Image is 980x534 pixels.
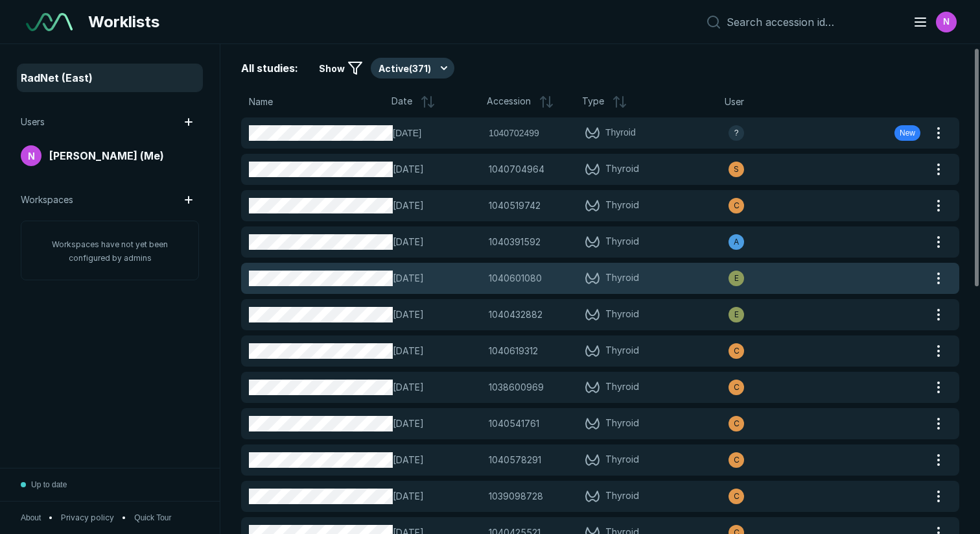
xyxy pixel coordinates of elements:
[489,162,544,176] span: 1040704964
[393,162,481,176] span: [DATE]
[134,512,171,524] button: Quick Tour
[49,512,53,524] span: •
[21,512,41,524] button: About
[734,164,739,175] span: S
[727,16,897,29] input: Search accession id…
[393,308,481,322] span: [DATE]
[734,200,740,212] span: C
[489,344,538,358] span: 1040619312
[605,380,639,395] span: Thyroid
[734,309,739,321] span: E
[241,408,928,439] a: [DATE]1040541761Thyroidavatar-name
[729,125,744,141] div: avatar-name
[734,382,740,393] span: C
[393,199,481,213] span: [DATE]
[605,234,639,250] span: Thyroid
[605,125,636,141] span: Thyroid
[393,489,481,504] span: [DATE]
[393,344,481,358] span: [DATE]
[605,416,639,431] span: Thyroid
[943,15,950,29] span: N
[582,94,604,110] span: Type
[734,454,740,466] span: C
[26,13,73,31] img: See-Mode Logo
[393,126,481,140] span: [DATE]
[729,452,744,468] div: avatar-name
[52,239,168,263] span: Workspaces have not yet been configured by admins
[241,154,928,185] a: [DATE]1040704964Thyroidavatar-name
[241,335,928,367] a: [DATE]1040619312Thyroidavatar-name
[371,58,454,79] button: Active(371)
[894,125,920,141] div: New
[489,489,543,504] span: 1039098728
[249,95,273,109] span: Name
[605,198,639,213] span: Thyroid
[734,236,739,248] span: A
[487,94,531,110] span: Accession
[734,491,740,502] span: C
[241,117,928,149] button: [DATE]1040702499Thyroidavatar-nameNew
[28,149,35,163] span: N
[21,145,41,166] div: avatar-name
[729,307,744,322] div: avatar-name
[391,94,412,110] span: Date
[734,273,739,284] span: E
[734,127,739,139] span: ?
[605,343,639,359] span: Thyroid
[61,512,114,524] a: Privacy policy
[489,235,541,249] span: 1040391592
[900,127,915,139] span: New
[605,162,639,177] span: Thyroid
[936,12,957,32] div: avatar-name
[725,95,744,109] span: User
[605,307,639,322] span: Thyroid
[393,271,481,285] span: [DATE]
[88,10,159,34] span: Worklists
[241,60,298,76] span: All studies:
[21,70,93,86] span: RadNet (East)
[393,417,481,431] span: [DATE]
[393,235,481,249] span: [DATE]
[489,380,544,394] span: 1038600969
[605,452,639,468] span: Thyroid
[49,148,164,164] span: [PERSON_NAME] (Me)
[319,62,345,75] span: Show
[241,481,928,512] a: [DATE]1039098728Thyroidavatar-name
[729,162,744,177] div: avatar-name
[729,416,744,431] div: avatar-name
[18,65,202,91] a: RadNet (East)
[241,190,928,221] a: [DATE]1040519742Thyroidavatar-name
[31,479,67,491] span: Up to date
[729,234,744,250] div: avatar-name
[489,453,541,467] span: 1040578291
[729,271,744,286] div: avatar-name
[489,199,541,213] span: 1040519742
[734,418,740,430] span: C
[729,198,744,213] div: avatar-name
[905,9,959,35] button: avatar-name
[241,299,928,330] a: [DATE]1040432882Thyroidavatar-name
[393,380,481,394] span: [DATE]
[489,417,539,431] span: 1040541761
[729,380,744,395] div: avatar-name
[21,193,73,207] span: Workspaces
[729,343,744,359] div: avatar-name
[241,226,928,258] a: [DATE]1040391592Thyroidavatar-name
[241,372,928,403] a: [DATE]1038600969Thyroidavatar-name
[18,143,202,169] a: avatar-name[PERSON_NAME] (Me)
[122,512,126,524] span: •
[241,263,928,294] a: [DATE]1040601080Thyroidavatar-name
[241,444,928,476] a: [DATE]1040578291Thyroidavatar-name
[729,489,744,504] div: avatar-name
[734,345,740,357] span: C
[605,271,639,286] span: Thyroid
[21,468,67,501] button: Up to date
[489,308,542,322] span: 1040432882
[605,489,639,504] span: Thyroid
[21,115,45,129] span: Users
[21,8,78,36] a: See-Mode Logo
[393,453,481,467] span: [DATE]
